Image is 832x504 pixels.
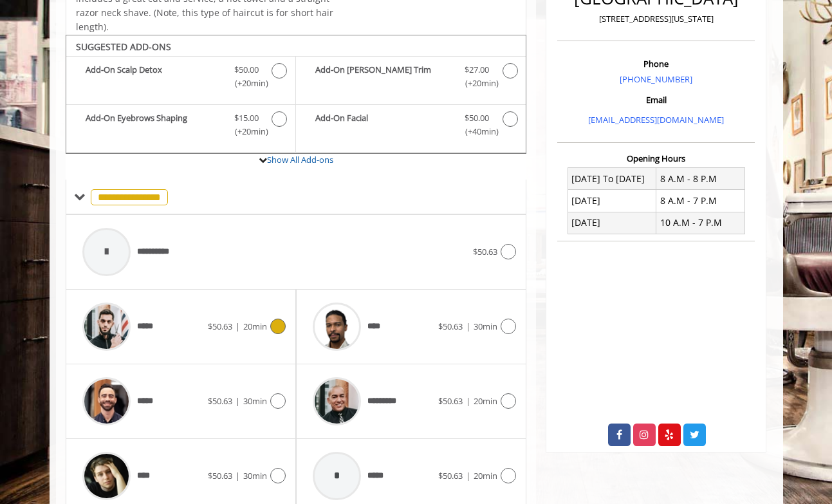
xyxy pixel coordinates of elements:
span: 20min [474,470,497,481]
span: | [466,470,470,481]
span: | [236,395,240,407]
span: (+20min ) [458,77,495,90]
span: $50.63 [208,470,232,481]
label: Add-On Scalp Detox [73,63,289,93]
a: Show All Add-ons [267,154,333,165]
b: Add-On [PERSON_NAME] Trim [315,63,452,90]
span: $50.63 [438,395,463,407]
span: $50.00 [465,111,489,125]
a: [PHONE_NUMBER] [620,73,692,85]
span: | [466,321,470,332]
span: $50.63 [438,321,463,332]
b: Add-On Eyebrows Shaping [86,111,221,138]
h3: Opening Hours [557,154,755,163]
td: 8 A.M - 8 P.M [656,168,745,190]
span: $50.00 [234,63,259,77]
p: [STREET_ADDRESS][US_STATE] [560,12,752,26]
label: Add-On Beard Trim [302,63,519,93]
td: [DATE] To [DATE] [568,168,656,190]
span: (+20min ) [227,77,265,90]
td: 8 A.M - 7 P.M [656,190,745,212]
td: 10 A.M - 7 P.M [656,212,745,234]
span: (+20min ) [227,125,265,138]
span: | [236,321,240,332]
h3: Email [560,95,752,104]
b: Add-On Scalp Detox [86,63,221,90]
b: SUGGESTED ADD-ONS [76,41,171,53]
h3: Phone [560,59,752,68]
span: $50.63 [208,321,232,332]
span: 20min [474,395,497,407]
span: $50.63 [438,470,463,481]
td: [DATE] [568,190,656,212]
span: $50.63 [208,395,232,407]
span: $15.00 [234,111,259,125]
td: [DATE] [568,212,656,234]
label: Add-On Eyebrows Shaping [73,111,289,142]
span: $50.63 [473,246,497,257]
span: | [466,395,470,407]
div: The Made Man Haircut Add-onS [66,35,527,154]
span: 30min [243,395,267,407]
span: (+40min ) [458,125,495,138]
label: Add-On Facial [302,111,519,142]
span: $27.00 [465,63,489,77]
b: Add-On Facial [315,111,452,138]
a: [EMAIL_ADDRESS][DOMAIN_NAME] [588,114,724,126]
span: 30min [474,321,497,332]
span: 30min [243,470,267,481]
span: | [236,470,240,481]
span: 20min [243,321,267,332]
